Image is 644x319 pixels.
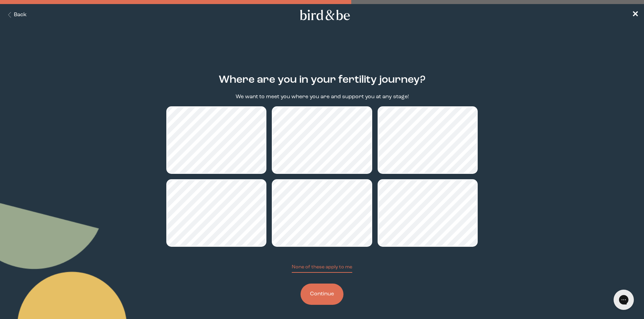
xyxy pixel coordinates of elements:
[236,93,409,101] p: We want to meet you where you are and support you at any stage!
[292,264,352,273] button: None of these apply to me
[219,72,426,88] h2: Where are you in your fertility journey?
[5,11,27,19] button: Back Button
[632,9,639,21] a: ✕
[632,11,639,19] span: ✕
[610,287,637,312] iframe: Gorgias live chat messenger
[301,284,343,305] button: Continue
